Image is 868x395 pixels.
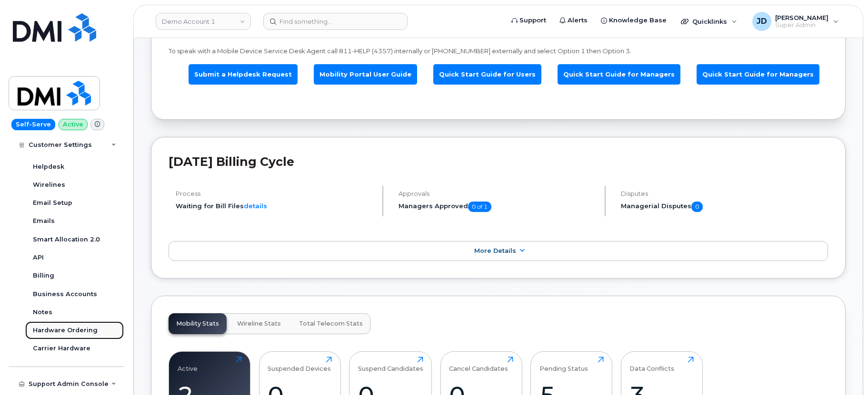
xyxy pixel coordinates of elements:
h5: Managers Approved [399,202,597,212]
input: Find something... [263,13,408,30]
a: Quick Start Guide for Managers [558,64,680,85]
a: Support [505,11,553,30]
div: Active [178,356,198,372]
span: More Details [474,247,516,254]
a: Quick Start Guide for Users [433,64,541,85]
a: Alerts [553,11,594,30]
a: Mobility Portal User Guide [314,64,417,85]
span: JD [757,16,767,27]
div: Quicklinks [674,12,744,31]
h4: Process [176,190,374,197]
a: Knowledge Base [594,11,673,30]
div: Data Conflicts [629,356,674,372]
a: details [244,202,267,210]
span: Knowledge Base [609,16,667,25]
span: 0 [691,202,703,212]
span: Support [519,16,546,25]
a: Demo Account 1 [156,13,251,30]
span: Quicklinks [692,18,727,25]
a: Quick Start Guide for Managers [697,64,819,85]
h2: [DATE] Billing Cycle [169,154,828,169]
span: Alerts [568,16,588,25]
div: Suspended Devices [268,356,331,372]
h4: Disputes [621,190,828,197]
span: [PERSON_NAME] [775,14,828,21]
h4: Approvals [399,190,597,197]
span: Wireline Stats [237,320,281,328]
span: Super Admin [775,21,828,29]
h5: Managerial Disputes [621,202,828,212]
div: Pending Status [539,356,588,372]
div: Cancel Candidates [449,356,508,372]
p: To speak with a Mobile Device Service Desk Agent call 811-HELP (4357) internally or [PHONE_NUMBER... [169,47,828,56]
span: Total Telecom Stats [299,320,363,328]
li: Waiting for Bill Files [176,202,374,211]
span: 0 of 1 [468,202,491,212]
a: Submit a Helpdesk Request [189,64,298,85]
div: Justin de Vesine [746,12,845,31]
div: Suspend Candidates [358,356,423,372]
